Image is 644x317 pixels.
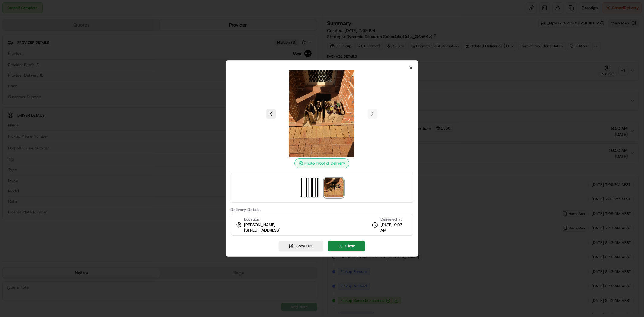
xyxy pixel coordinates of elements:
[244,217,259,222] span: Location
[300,178,319,197] img: barcode_scan_on_pickup image
[244,222,276,228] span: [PERSON_NAME]
[324,178,344,197] img: photo_proof_of_delivery image
[244,228,281,233] span: [STREET_ADDRESS]
[231,207,414,212] label: Delivery Details
[328,241,365,251] button: Close
[294,158,349,168] div: Photo Proof of Delivery
[380,222,408,233] span: [DATE] 9:03 AM
[380,217,408,222] span: Delivered at
[279,241,323,251] button: Copy URL
[278,70,365,157] img: photo_proof_of_delivery image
